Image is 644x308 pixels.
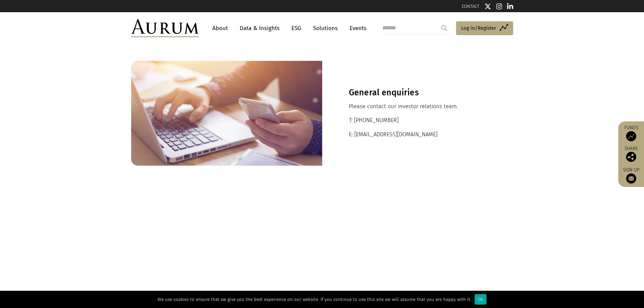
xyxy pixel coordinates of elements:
[236,22,283,34] a: Data & Insights
[288,22,305,34] a: ESG
[349,102,486,111] p: Please contact our investor relations team.
[346,22,366,34] a: Events
[310,22,341,34] a: Solutions
[209,22,231,34] a: About
[622,167,641,184] a: Sign up
[475,294,486,305] div: Ok
[622,146,641,162] div: Share
[496,3,502,10] img: Instagram icon
[507,3,513,10] img: Linkedin icon
[349,130,486,139] p: E: [EMAIL_ADDRESS][DOMAIN_NAME]
[484,3,491,10] img: Twitter icon
[131,19,199,37] img: Aurum
[626,173,636,184] img: Sign up to our newsletter
[626,152,636,162] img: Share this post
[461,24,496,32] span: Log in/Register
[349,88,486,98] h3: General enquiries
[456,21,513,35] a: Log in/Register
[437,21,451,35] input: Submit
[622,125,641,141] a: Funds
[626,131,636,141] img: Access Funds
[462,4,479,9] a: CONTACT
[349,116,486,125] p: T: [PHONE_NUMBER]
